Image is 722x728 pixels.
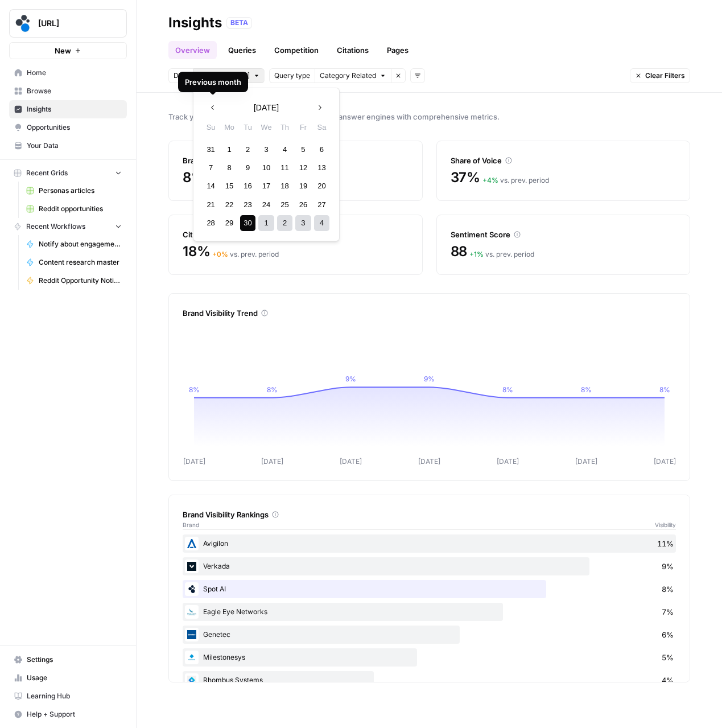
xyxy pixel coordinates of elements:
[662,561,674,572] span: 9%
[9,651,127,669] a: Settings
[185,628,199,641] img: vvp1obqpay3biiowoi7joqb04jvm
[662,583,674,595] span: 8%
[203,142,218,157] div: Choose Sunday, August 31st, 2025
[274,71,310,81] span: Query type
[203,178,218,194] div: Choose Sunday, September 14th, 2025
[295,215,311,231] div: Choose Friday, October 3rd, 2025
[659,385,670,394] tspan: 8%
[9,164,127,182] button: Recent Grids
[9,118,127,137] a: Opportunities
[630,68,690,83] button: Clear Filters
[9,669,127,687] a: Usage
[240,160,255,175] div: Choose Tuesday, September 9th, 2025
[497,457,519,466] tspan: [DATE]
[295,142,311,157] div: Choose Friday, September 5th, 2025
[185,560,199,573] img: 41a5wra5o85gy72yayizv5nshoqx
[39,204,122,214] span: Reddit opportunities
[27,709,122,719] span: Help + Support
[451,242,468,261] span: 88
[662,606,674,618] span: 7%
[345,375,356,383] tspan: 9%
[655,520,676,529] span: Visibility
[168,111,690,122] span: Track your brand's visibility performance across answer engines with comprehensive metrics.
[9,100,127,118] a: Insights
[295,197,311,212] div: Choose Friday, September 26th, 2025
[330,41,376,59] a: Citations
[21,182,127,200] a: Personas articles
[193,68,265,83] button: [DATE] - [DATE]
[183,307,676,319] div: Brand Visibility Trend
[314,178,329,194] div: Choose Saturday, September 20th, 2025
[222,178,237,194] div: Choose Monday, September 15th, 2025
[469,250,484,258] span: + 1 %
[277,215,292,231] div: Choose Thursday, October 2nd, 2025
[662,674,674,686] span: 4%
[222,160,237,175] div: Choose Monday, September 8th, 2025
[654,457,676,466] tspan: [DATE]
[183,168,205,187] span: 8%
[314,120,329,135] div: Sa
[9,218,127,235] button: Recent Workflows
[185,673,199,687] img: nznuyu4aro0xd9gecrmmppm084a2
[320,71,376,81] span: Category Related
[26,168,68,178] span: Recent Grids
[258,142,274,157] div: Choose Wednesday, September 3rd, 2025
[240,215,255,231] div: Choose Tuesday, September 30th, 2025
[240,142,255,157] div: Choose Tuesday, September 2nd, 2025
[9,64,127,82] a: Home
[662,629,674,640] span: 6%
[203,120,218,135] div: Su
[418,457,440,466] tspan: [DATE]
[261,457,283,466] tspan: [DATE]
[39,239,122,249] span: Notify about engagement - reddit
[222,120,237,135] div: Mo
[258,215,274,231] div: Choose Wednesday, October 1st, 2025
[502,385,513,394] tspan: 8%
[221,41,263,59] a: Queries
[380,41,415,59] a: Pages
[39,257,122,268] span: Content research master
[424,375,435,383] tspan: 9%
[193,88,340,241] div: [DATE] - [DATE]
[469,249,534,260] div: vs. prev. period
[183,671,676,689] div: Rhombus Systems
[21,253,127,272] a: Content research master
[21,272,127,290] a: Reddit Opportunity Notifier
[183,648,676,667] div: Milestonesys
[183,580,676,598] div: Spot AI
[482,176,498,184] span: + 4 %
[27,655,122,665] span: Settings
[258,120,274,135] div: We
[185,76,241,88] div: Previous month
[27,691,122,701] span: Learning Hub
[240,197,255,212] div: Choose Tuesday, September 23rd, 2025
[295,178,311,194] div: Choose Friday, September 19th, 2025
[314,215,329,231] div: Choose Saturday, October 4th, 2025
[314,142,329,157] div: Choose Saturday, September 6th, 2025
[174,71,189,81] span: Date
[9,9,127,38] button: Workspace: spot.ai
[168,14,222,32] div: Insights
[183,557,676,575] div: Verkada
[258,178,274,194] div: Choose Wednesday, September 17th, 2025
[27,141,122,151] span: Your Data
[277,120,292,135] div: Th
[314,160,329,175] div: Choose Saturday, September 13th, 2025
[258,197,274,212] div: Choose Wednesday, September 24th, 2025
[189,385,200,394] tspan: 8%
[645,71,685,81] span: Clear Filters
[203,160,218,175] div: Choose Sunday, September 7th, 2025
[222,197,237,212] div: Choose Monday, September 22nd, 2025
[254,102,279,113] span: [DATE]
[277,178,292,194] div: Choose Thursday, September 18th, 2025
[203,215,218,231] div: Choose Sunday, September 28th, 2025
[185,537,199,550] img: ugvke2pwmrt59fwn9be399kzy0mm
[295,120,311,135] div: Fr
[183,534,676,553] div: Avigilon
[258,160,274,175] div: Choose Wednesday, September 10th, 2025
[168,41,217,59] a: Overview
[185,651,199,664] img: s637lvjf4iaa6v9dbcehav2fvws9
[451,155,676,166] div: Share of Voice
[662,652,674,663] span: 5%
[13,13,34,34] img: spot.ai Logo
